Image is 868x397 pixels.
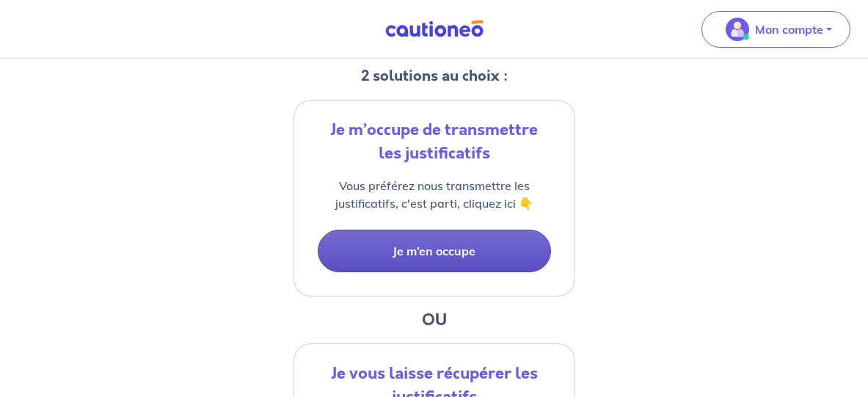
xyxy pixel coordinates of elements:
div: Je m’occupe de transmettre les justificatifs [318,118,551,165]
button: illu_account_valid_menu.svgMon compte [701,11,850,48]
p: Mon compte [755,21,823,38]
button: Je m’en occupe [318,230,551,272]
h3: OU [293,308,575,332]
img: Cautioneo [379,20,489,38]
img: illu_account_valid_menu.svg [726,18,749,41]
p: Vous préférez nous transmettre les justificatifs, c'est parti, cliquez ici 👇 [318,177,551,212]
h5: 2 solutions au choix : [258,65,610,88]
